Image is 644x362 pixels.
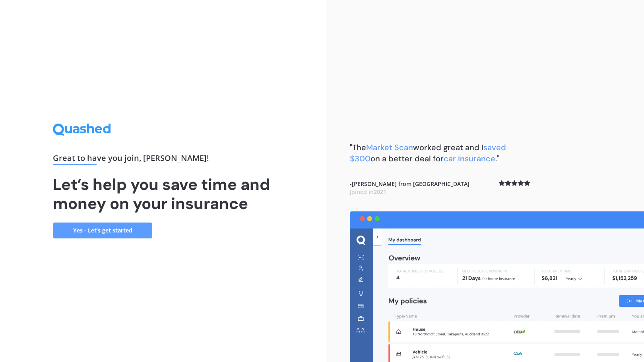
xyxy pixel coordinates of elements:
span: Joined in 2021 [350,188,386,196]
span: Market Scan [366,142,413,153]
b: "The worked great and I on a better deal for ." [350,142,506,164]
span: saved $300 [350,142,506,164]
img: dashboard.webp [350,211,644,362]
b: - [PERSON_NAME] from [GEOGRAPHIC_DATA] [350,180,469,196]
span: car insurance [444,153,495,164]
a: Yes - Let’s get started [53,223,152,238]
div: Great to have you join , [PERSON_NAME] ! [53,154,273,165]
h1: Let’s help you save time and money on your insurance [53,175,273,213]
